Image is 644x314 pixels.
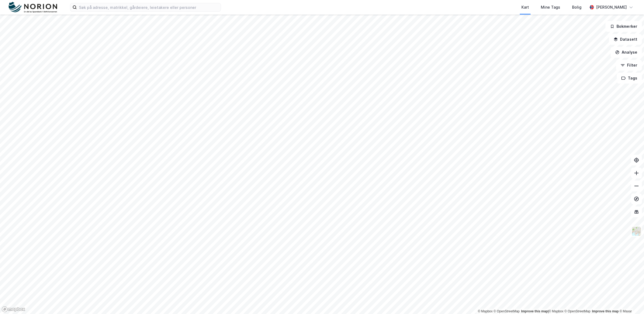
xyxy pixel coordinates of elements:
div: Mine Tags [541,4,560,11]
div: [PERSON_NAME] [596,4,627,11]
button: Tags [617,73,642,84]
button: Filter [616,60,642,71]
input: Søk på adresse, matrikkel, gårdeiere, leietakere eller personer [77,3,221,11]
a: Mapbox [549,309,563,313]
div: Kontrollprogram for chat [617,288,644,314]
img: norion-logo.80e7a08dc31c2e691866.png [9,2,57,13]
button: Datasett [609,34,642,45]
iframe: Chat Widget [617,288,644,314]
a: OpenStreetMap [494,309,520,313]
div: | [478,309,632,314]
div: Kart [521,4,529,11]
a: Mapbox homepage [2,306,25,312]
button: Analyse [611,47,642,58]
button: Bokmerker [605,21,642,32]
a: Mapbox [478,309,493,313]
a: Improve this map [592,309,619,313]
div: Bolig [572,4,581,11]
a: Improve this map [521,309,548,313]
a: OpenStreetMap [565,309,591,313]
img: Z [631,226,642,236]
